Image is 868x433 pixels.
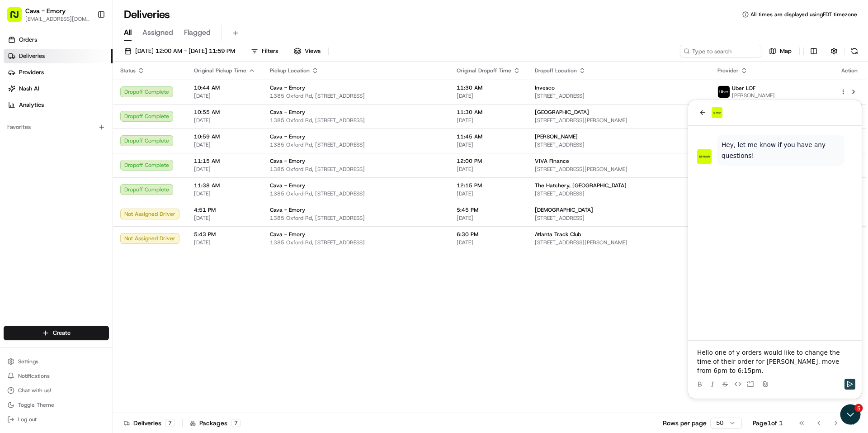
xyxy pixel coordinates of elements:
[4,120,109,134] div: Favorites
[4,355,109,368] button: Settings
[270,231,305,238] span: Cava - Emory
[124,419,175,428] div: Deliveries
[535,214,703,222] span: [STREET_ADDRESS]
[184,27,211,38] span: Flagged
[25,15,90,23] span: [EMAIL_ADDRESS][DOMAIN_NAME]
[18,372,50,380] span: Notifications
[457,214,520,222] span: [DATE]
[4,413,109,426] button: Log out
[718,86,730,98] img: uber-new-logo.jpeg
[270,133,305,140] span: Cava - Emory
[535,166,703,173] span: [STREET_ADDRESS][PERSON_NAME]
[535,84,555,91] span: Invesco
[194,157,255,165] span: 11:15 AM
[270,206,305,214] span: Cava - Emory
[270,141,442,148] span: 1385 Oxford Rd, [STREET_ADDRESS]
[194,182,255,189] span: 11:38 AM
[120,45,239,57] button: [DATE] 12:00 AM - [DATE] 11:59 PM
[535,190,703,197] span: [STREET_ADDRESS]
[4,49,113,63] a: Deliveries
[270,182,305,189] span: Cava - Emory
[270,166,442,173] span: 1385 Oxford Rd, [STREET_ADDRESS]
[535,141,703,148] span: [STREET_ADDRESS]
[124,7,170,22] h1: Deliveries
[270,92,442,100] span: 1385 Oxford Rd, [STREET_ADDRESS]
[53,329,71,337] span: Create
[457,84,520,91] span: 11:30 AM
[457,157,520,165] span: 12:00 PM
[4,4,94,25] button: Cava - Emory[EMAIL_ADDRESS][DOMAIN_NAME]
[270,214,442,222] span: 1385 Oxford Rd, [STREET_ADDRESS]
[680,45,761,57] input: Type to search
[194,117,255,124] span: [DATE]
[18,416,37,423] span: Log out
[457,231,520,238] span: 6:30 PM
[457,109,520,116] span: 11:30 AM
[535,92,703,100] span: [STREET_ADDRESS]
[457,239,520,246] span: [DATE]
[535,231,581,238] span: Atlanta Track Club
[753,419,783,428] div: Page 1 of 1
[19,36,37,44] span: Orders
[750,11,857,18] span: All times are displayed using EDT timezone
[848,45,861,57] button: Refresh
[4,370,109,382] button: Notifications
[457,92,520,100] span: [DATE]
[717,67,739,74] span: Provider
[25,6,66,15] button: Cava - Emory
[535,182,627,189] span: The Hatchery, [GEOGRAPHIC_DATA]
[194,206,255,214] span: 4:51 PM
[688,100,862,399] iframe: Customer support window
[4,326,109,340] button: Create
[535,239,703,246] span: [STREET_ADDRESS][PERSON_NAME]
[18,387,51,394] span: Chat with us!
[270,67,310,74] span: Pickup Location
[535,67,577,74] span: Dropoff Location
[663,419,707,428] p: Rows per page
[732,85,755,92] span: Uber LOF
[194,67,246,74] span: Original Pickup Time
[19,68,44,76] span: Providers
[270,117,442,124] span: 1385 Oxford Rd, [STREET_ADDRESS]
[765,45,796,57] button: Map
[305,47,321,55] span: Views
[732,92,775,99] span: [PERSON_NAME]
[194,190,255,197] span: [DATE]
[839,403,863,428] iframe: Open customer support
[194,92,255,100] span: [DATE]
[19,52,45,60] span: Deliveries
[194,231,255,238] span: 5:43 PM
[535,206,593,214] span: [DEMOGRAPHIC_DATA]
[457,190,520,197] span: [DATE]
[4,98,113,112] a: Analytics
[194,141,255,148] span: [DATE]
[780,47,792,55] span: Map
[270,190,442,197] span: 1385 Oxford Rd, [STREET_ADDRESS]
[535,133,578,140] span: [PERSON_NAME]
[18,358,38,365] span: Settings
[4,81,113,96] a: Nash AI
[270,239,442,246] span: 1385 Oxford Rd, [STREET_ADDRESS]
[4,384,109,397] button: Chat with us!
[535,117,703,124] span: [STREET_ADDRESS][PERSON_NAME]
[135,47,235,55] span: [DATE] 12:00 AM - [DATE] 11:59 PM
[535,109,589,116] span: [GEOGRAPHIC_DATA]
[194,84,255,91] span: 10:44 AM
[262,47,278,55] span: Filters
[194,166,255,173] span: [DATE]
[457,117,520,124] span: [DATE]
[535,157,569,165] span: VIVA Finance
[231,419,241,427] div: 7
[190,419,241,428] div: Packages
[457,166,520,173] span: [DATE]
[194,214,255,222] span: [DATE]
[270,157,305,165] span: Cava - Emory
[4,65,113,80] a: Providers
